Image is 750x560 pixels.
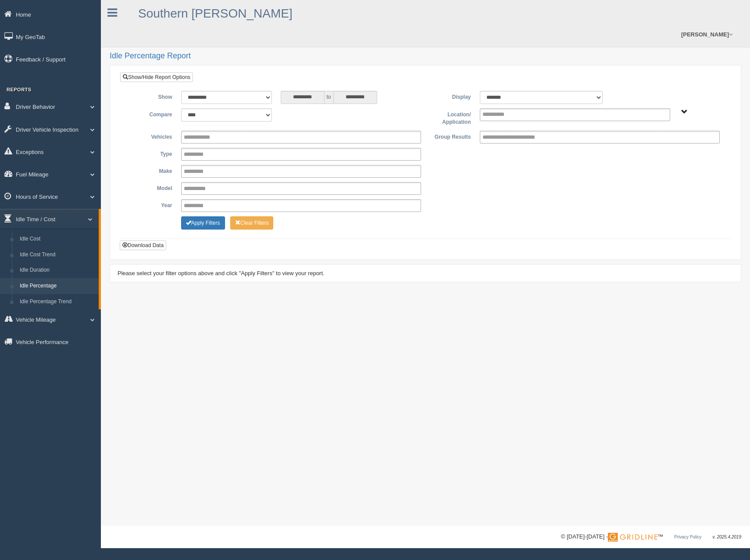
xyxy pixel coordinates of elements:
label: Group Results [425,131,475,141]
label: Show [127,91,177,101]
a: Privacy Policy [674,535,701,539]
label: Vehicles [127,131,177,141]
span: Please select your filter options above and click "Apply Filters" to view your report. [118,270,325,276]
a: Idle Percentage [16,278,99,294]
a: Idle Cost Trend [16,247,99,263]
button: Change Filter Options [181,216,225,230]
img: Gridline [608,533,657,542]
button: Download Data [120,241,166,250]
span: to [325,91,333,104]
a: Idle Cost [16,231,99,247]
a: Idle Duration [16,262,99,278]
a: Show/Hide Report Options [120,72,193,82]
label: Type [127,148,177,158]
label: Make [127,165,177,176]
label: Compare [127,108,177,119]
a: Idle Percentage Trend [16,294,99,310]
a: [PERSON_NAME] [677,22,737,47]
label: Year [127,199,177,210]
a: Southern [PERSON_NAME] [138,7,293,20]
label: Display [425,91,475,101]
div: © [DATE]-[DATE] - ™ [561,532,741,542]
span: v. 2025.4.2019 [713,535,741,539]
button: Change Filter Options [230,216,274,230]
label: Location/ Application [425,108,475,126]
label: Model [127,182,177,193]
